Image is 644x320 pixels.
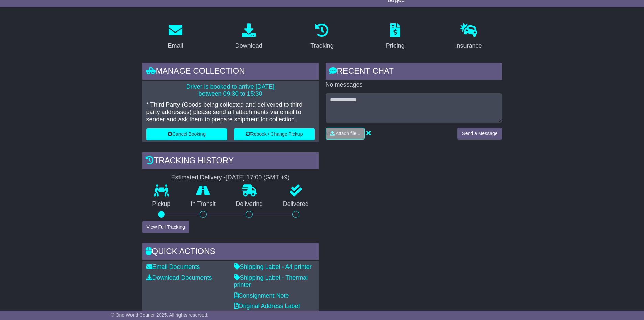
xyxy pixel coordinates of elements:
[142,174,319,182] div: Estimated Delivery -
[142,221,189,233] button: View Full Tracking
[231,21,267,53] a: Download
[146,274,212,281] a: Download Documents
[310,41,333,50] div: Tracking
[382,21,409,53] a: Pricing
[451,21,486,53] a: Insurance
[457,128,502,140] button: Send a Message
[326,81,502,89] p: No messages
[142,243,319,261] div: Quick Actions
[306,21,338,53] a: Tracking
[234,303,300,310] a: Original Address Label
[386,41,405,50] div: Pricing
[235,41,262,50] div: Download
[142,200,181,208] p: Pickup
[142,152,319,171] div: Tracking history
[181,200,226,208] p: In Transit
[142,63,319,81] div: Manage collection
[163,21,187,53] a: Email
[226,174,290,182] div: [DATE] 17:00 (GMT +9)
[273,200,319,208] p: Delivered
[226,200,273,208] p: Delivering
[234,128,315,140] button: Rebook / Change Pickup
[146,263,200,270] a: Email Documents
[326,63,502,81] div: RECENT CHAT
[111,312,209,318] span: © One World Courier 2025. All rights reserved.
[146,101,315,123] p: * Third Party (Goods being collected and delivered to third party addresses) please send all atta...
[146,83,315,98] p: Driver is booked to arrive [DATE] between 09:30 to 15:30
[234,292,289,299] a: Consignment Note
[146,128,227,140] button: Cancel Booking
[234,274,308,289] a: Shipping Label - Thermal printer
[168,41,183,50] div: Email
[455,41,482,50] div: Insurance
[234,263,312,270] a: Shipping Label - A4 printer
